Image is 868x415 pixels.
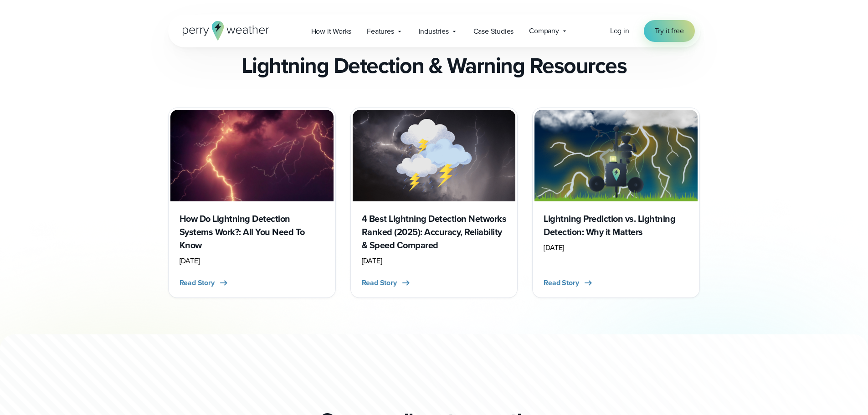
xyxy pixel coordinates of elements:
span: How it Works [311,26,352,37]
a: Lightning Detection How Do Lightning Detection Systems Work?: All You Need To Know [DATE] Read Story [168,108,336,298]
a: How it Works [303,22,360,41]
a: Try it free [644,20,695,42]
span: Industries [419,26,449,37]
h3: Lightning Prediction vs. Lightning Detection: Why it Matters [544,212,688,239]
div: slideshow [168,108,700,298]
img: Lightning Detection Networks Ranked [353,110,516,201]
div: [DATE] [180,256,324,266]
span: Company [529,26,559,36]
button: Read Story [180,277,229,288]
a: Lightning Prediction vs. Lightning Detection Lightning Prediction vs. Lightning Detection: Why it... [532,108,700,298]
span: Read Story [544,277,579,288]
div: [DATE] [362,256,507,266]
span: Log in [610,26,629,36]
img: Lightning Prediction vs. Lightning Detection [534,110,698,201]
button: Read Story [362,277,411,288]
span: Try it free [655,26,684,36]
img: Lightning Detection [170,110,334,201]
span: Features [367,26,394,37]
a: Log in [610,26,629,36]
button: Read Story [544,277,593,288]
h3: Lightning Detection & Warning Resources [241,53,627,78]
a: Lightning Detection Networks Ranked 4 Best Lightning Detection Networks Ranked (2025): Accuracy, ... [350,108,518,298]
div: [DATE] [544,242,688,253]
span: Case Studies [473,26,514,37]
span: Read Story [180,277,215,288]
h3: How Do Lightning Detection Systems Work?: All You Need To Know [180,212,324,252]
span: Read Story [362,277,397,288]
a: Case Studies [466,22,522,41]
h3: 4 Best Lightning Detection Networks Ranked (2025): Accuracy, Reliability & Speed Compared [362,212,507,252]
